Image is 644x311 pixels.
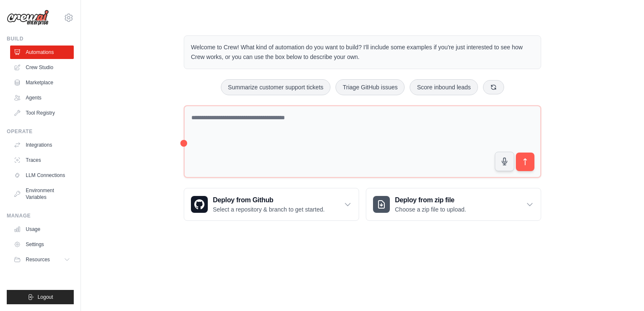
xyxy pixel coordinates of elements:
[38,294,53,300] span: Logout
[10,223,74,236] a: Usage
[7,128,74,135] div: Operate
[213,195,325,205] h3: Deploy from Github
[7,35,74,42] div: Build
[335,79,405,95] button: Triage GitHub issues
[7,10,49,26] img: Logo
[10,138,74,152] a: Integrations
[10,76,74,89] a: Marketplace
[395,195,466,205] h3: Deploy from zip file
[213,205,325,214] p: Select a repository & branch to get started.
[10,253,74,266] button: Resources
[10,169,74,182] a: LLM Connections
[395,205,466,214] p: Choose a zip file to upload.
[10,91,74,105] a: Agents
[10,61,74,74] a: Crew Studio
[191,43,534,62] p: Welcome to Crew! What kind of automation do you want to build? I'll include some examples if you'...
[7,212,74,219] div: Manage
[7,290,74,304] button: Logout
[10,238,74,251] a: Settings
[10,46,74,59] a: Automations
[10,153,74,167] a: Traces
[10,106,74,120] a: Tool Registry
[410,79,478,95] button: Score inbound leads
[26,256,50,263] span: Resources
[221,79,330,95] button: Summarize customer support tickets
[10,184,74,204] a: Environment Variables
